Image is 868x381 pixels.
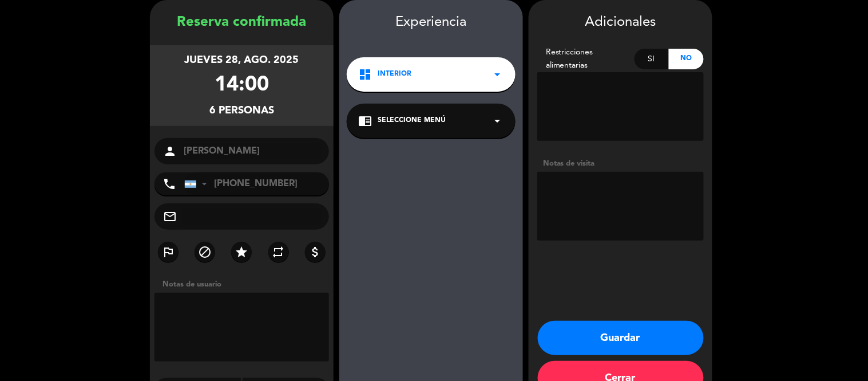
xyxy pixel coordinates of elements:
i: chrome_reader_mode [358,114,372,128]
span: Seleccione Menú [378,115,446,127]
div: Notas de usuario [157,278,334,290]
i: attach_money [308,245,322,259]
div: No [669,49,704,69]
div: Restricciones alimentarias [537,46,635,72]
button: Guardar [538,321,704,355]
i: arrow_drop_down [490,68,504,81]
div: Si [635,49,669,69]
i: dashboard [358,68,372,81]
div: Reserva confirmada [150,11,334,34]
div: Adicionales [537,11,704,34]
span: INTERIOR [378,69,411,80]
i: block [198,245,212,259]
i: star [235,245,248,259]
div: 6 personas [209,103,274,119]
i: person [163,144,177,158]
div: Notas de visita [537,158,704,170]
i: outlined_flag [161,245,175,259]
div: Argentina: +54 [185,173,211,195]
div: Experiencia [339,11,523,34]
i: arrow_drop_down [490,114,504,128]
i: phone [162,177,176,191]
i: mail_outline [163,210,177,223]
i: repeat [272,245,286,259]
div: 14:00 [215,69,269,103]
div: jueves 28, ago. 2025 [185,52,299,69]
